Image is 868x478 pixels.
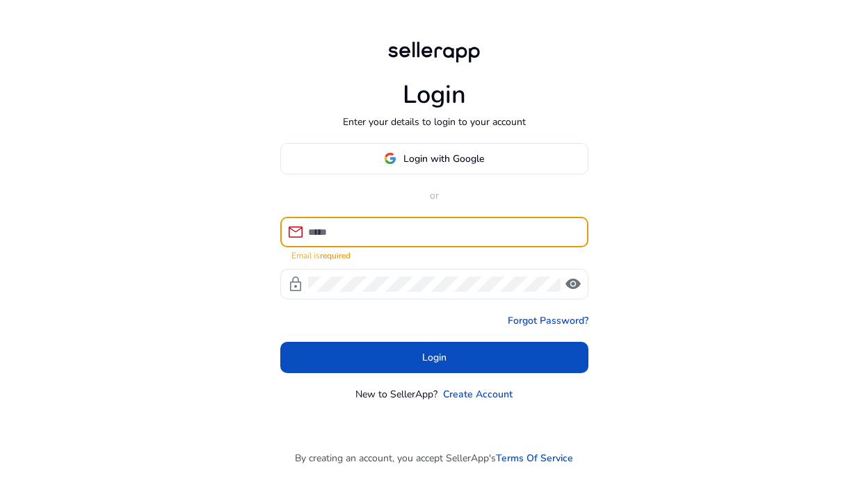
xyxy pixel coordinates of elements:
[287,224,304,240] span: mail
[422,350,447,365] span: Login
[320,250,351,261] strong: required
[508,313,588,328] a: Forgot Password?
[280,188,588,203] p: or
[280,342,588,373] button: Login
[280,143,588,174] button: Login with Google
[384,152,396,165] img: google-logo.svg
[565,276,581,292] span: visibility
[291,247,577,262] mat-error: Email is
[343,115,526,129] p: Enter your details to login to your account
[355,387,437,402] p: New to SellerApp?
[403,80,466,110] h1: Login
[443,387,513,402] a: Create Account
[403,151,484,166] span: Login with Google
[287,276,304,292] span: lock
[496,451,573,465] a: Terms Of Service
